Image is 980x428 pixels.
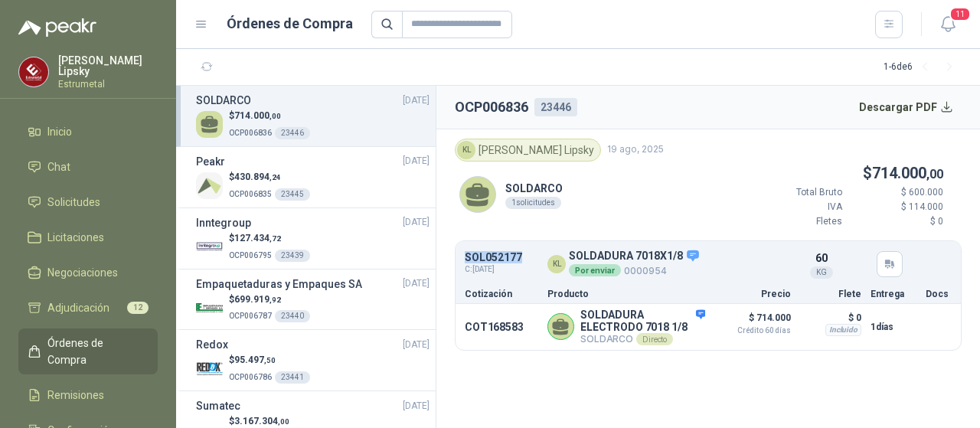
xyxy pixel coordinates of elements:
[275,250,310,262] div: 23439
[800,309,861,327] p: $ 0
[47,299,109,316] span: Adjudicación
[229,231,310,246] p: $
[871,289,916,299] p: Entrega
[229,190,272,198] span: OCP006835
[465,252,538,263] p: SOL052177
[547,255,566,273] div: KL
[196,355,223,382] img: Company Logo
[47,194,100,211] span: Solicitudes
[750,200,842,214] p: IVA
[926,289,952,299] p: Docs
[196,153,225,170] h3: Peakr
[949,7,971,21] span: 11
[19,57,48,87] img: Company Logo
[884,55,962,80] div: 1 - 6 de 6
[871,318,916,336] p: 1 días
[234,110,281,121] span: 714.000
[534,98,577,116] div: 23446
[196,336,430,384] a: Redox[DATE] Company Logo$95.497,50OCP00678623441
[18,117,158,146] a: Inicio
[47,123,72,140] span: Inicio
[196,336,228,353] h3: Redox
[580,333,705,345] p: SOLDARCO
[403,93,430,108] span: [DATE]
[234,354,276,365] span: 95.497
[607,142,664,157] span: 19 ago, 2025
[851,214,943,229] p: $ 0
[196,276,362,292] h3: Empaquetaduras y Empaques SA
[569,249,700,263] p: SOLDADURA 7018X1/8
[229,251,272,260] span: OCP006795
[403,154,430,168] span: [DATE]
[234,416,289,426] span: 3.167.304
[234,233,281,243] span: 127.434
[465,289,538,299] p: Cotización
[196,234,223,260] img: Company Logo
[196,397,240,414] h3: Sumatec
[234,294,281,305] span: 699.919
[800,289,861,299] p: Flete
[196,153,430,201] a: Peakr[DATE] Company Logo$430.894,24OCP00683523445
[196,92,251,109] h3: SOLDARCO
[234,172,281,182] span: 430.894
[47,387,104,403] span: Remisiones
[269,234,281,243] span: ,72
[58,80,158,89] p: Estrumetal
[851,200,943,214] p: $ 114.000
[275,310,310,322] div: 23440
[750,214,842,229] p: Fletes
[18,223,158,252] a: Licitaciones
[229,292,310,307] p: $
[815,250,828,266] p: 60
[569,264,621,276] div: Por enviar
[275,371,310,384] div: 23441
[229,353,310,368] p: $
[505,180,563,197] p: SOLDARCO
[275,127,310,139] div: 23446
[926,167,943,181] span: ,00
[455,139,601,162] div: [PERSON_NAME] Lipsky
[714,289,791,299] p: Precio
[47,335,143,368] span: Órdenes de Compra
[227,13,353,34] h1: Órdenes de Compra
[278,417,289,426] span: ,00
[18,381,158,410] a: Remisiones
[18,293,158,322] a: Adjudicación12
[403,215,430,230] span: [DATE]
[196,92,430,140] a: SOLDARCO[DATE] $714.000,00OCP00683623446
[47,229,104,246] span: Licitaciones
[229,312,272,320] span: OCP006787
[47,264,118,281] span: Negociaciones
[825,324,861,336] div: Incluido
[403,399,430,413] span: [DATE]
[934,11,962,38] button: 11
[714,309,791,335] p: $ 714.000
[58,55,158,77] p: [PERSON_NAME] Lipsky
[229,170,310,185] p: $
[403,338,430,352] span: [DATE]
[196,172,223,199] img: Company Logo
[229,373,272,381] span: OCP006786
[851,185,943,200] p: $ 600.000
[269,112,281,120] span: ,00
[465,263,538,276] span: C: [DATE]
[269,173,281,181] span: ,24
[47,158,70,175] span: Chat
[196,214,430,263] a: Inntegroup[DATE] Company Logo$127.434,72OCP00679523439
[127,302,149,314] span: 12
[750,162,943,185] p: $
[264,356,276,364] span: ,50
[851,92,962,123] button: Descargar PDF
[275,188,310,201] div: 23445
[714,327,791,335] span: Crédito 60 días
[872,164,943,182] span: 714.000
[229,129,272,137] span: OCP006836
[18,328,158,374] a: Órdenes de Compra
[547,289,705,299] p: Producto
[229,109,310,123] p: $
[196,276,430,324] a: Empaquetaduras y Empaques SA[DATE] Company Logo$699.919,92OCP00678723440
[465,321,538,333] p: COT168583
[636,333,673,345] div: Directo
[269,296,281,304] span: ,92
[750,185,842,200] p: Total Bruto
